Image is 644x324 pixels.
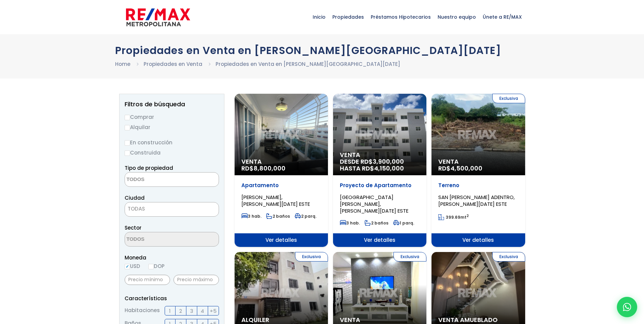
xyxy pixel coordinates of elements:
span: Sector [125,224,142,231]
span: Préstamos Hipotecarios [367,7,434,27]
span: Propiedades [329,7,367,27]
label: USD [125,262,140,270]
span: 3 hab. [340,220,360,226]
span: Únete a RE/MAX [479,7,525,27]
input: Construida [125,150,130,156]
span: RD$ [241,164,286,173]
span: 8,800,000 [254,164,286,173]
label: Comprar [125,113,219,121]
input: En construcción [125,140,130,146]
img: remax-metropolitana-logo [126,7,190,28]
span: Venta [340,317,420,323]
span: [PERSON_NAME], [PERSON_NAME][DATE] ESTE [241,194,310,208]
span: 1 parq. [393,220,414,226]
span: SAN [PERSON_NAME] ADENTRO, [PERSON_NAME][DATE] ESTE [438,194,515,208]
label: En construcción [125,138,219,147]
p: Características [125,294,219,303]
span: Nuestro equipo [434,7,479,27]
li: Propiedades en Venta en [PERSON_NAME][GEOGRAPHIC_DATA][DATE] [216,60,400,68]
span: HASTA RD$ [340,165,420,172]
textarea: Search [125,173,191,187]
input: DOP [148,264,154,269]
span: RD$ [438,164,482,173]
span: 3 [190,307,193,315]
input: Precio máximo [173,275,219,285]
h2: Filtros de búsqueda [125,101,219,108]
span: Exclusiva [492,94,525,103]
span: Ciudad [125,194,145,201]
span: Ver detalles [431,233,525,247]
label: Construida [125,148,219,157]
p: Proyecto de Apartamento [340,182,420,189]
span: Inicio [309,7,329,27]
input: USD [125,264,130,269]
span: Venta [438,158,518,165]
span: 2 [179,307,182,315]
sup: 2 [466,213,469,218]
span: +5 [210,307,217,315]
a: Venta DESDE RD$3,900,000 HASTA RD$4,150,000 Proyecto de Apartamento [GEOGRAPHIC_DATA][PERSON_NAME... [333,94,426,247]
span: TODAS [125,204,219,214]
a: Propiedades en Venta [144,60,202,68]
span: 2 baños [365,220,388,226]
span: Moneda [125,253,219,262]
a: Venta RD$8,800,000 Apartamento [PERSON_NAME], [PERSON_NAME][DATE] ESTE 3 hab. 2 baños 2 parq. Ver... [235,94,328,247]
span: 2 parq. [295,213,316,219]
span: Venta [340,151,420,158]
span: 4,500,000 [450,164,482,173]
input: Precio mínimo [125,275,170,285]
input: Comprar [125,115,130,120]
span: mt [438,214,469,220]
span: 3,900,000 [373,157,404,166]
span: Exclusiva [393,252,426,262]
span: Ver detalles [333,233,426,247]
span: Venta [241,158,321,165]
textarea: Search [125,232,191,247]
span: 4,150,000 [374,164,404,173]
span: Ver detalles [235,233,328,247]
span: 4 [201,307,204,315]
a: Exclusiva Venta RD$4,500,000 Terreno SAN [PERSON_NAME] ADENTRO, [PERSON_NAME][DATE] ESTE 399.69mt... [431,94,525,247]
p: Apartamento [241,182,321,189]
span: Exclusiva [492,252,525,262]
h1: Propiedades en Venta en [PERSON_NAME][GEOGRAPHIC_DATA][DATE] [115,44,529,56]
span: Habitaciones [125,306,160,316]
span: TODAS [125,202,219,217]
span: 2 baños [266,213,290,219]
span: [GEOGRAPHIC_DATA][PERSON_NAME], [PERSON_NAME][DATE] ESTE [340,194,408,214]
span: 399.69 [446,214,460,220]
a: Home [115,60,130,68]
span: 3 hab. [241,213,261,219]
input: Alquilar [125,125,130,130]
span: Venta Amueblado [438,317,518,323]
span: 1 [169,307,171,315]
span: TODAS [128,205,145,212]
span: Alquiler [241,317,321,323]
label: Alquilar [125,123,219,131]
span: Exclusiva [295,252,328,262]
p: Terreno [438,182,518,189]
span: DESDE RD$ [340,158,420,172]
span: Tipo de propiedad [125,164,173,172]
label: DOP [148,262,165,270]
